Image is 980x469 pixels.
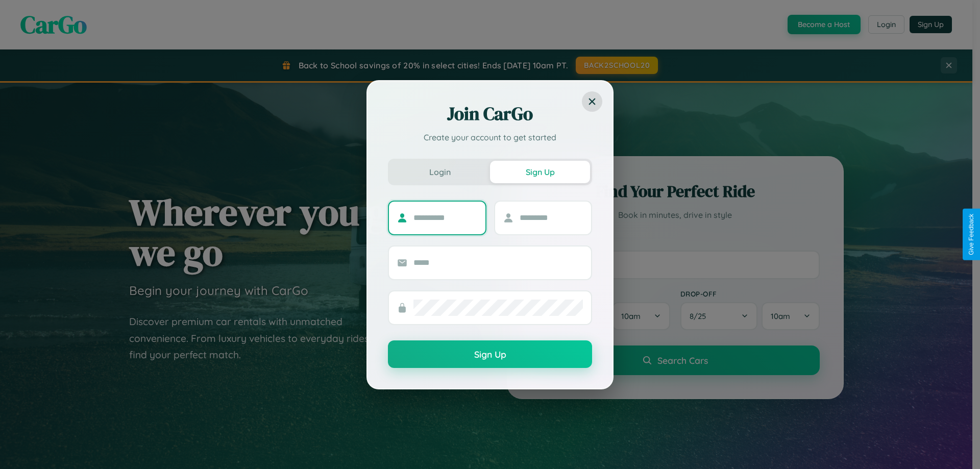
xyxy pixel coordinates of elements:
[490,161,590,183] button: Sign Up
[390,161,490,183] button: Login
[388,131,592,143] p: Create your account to get started
[968,214,975,255] div: Give Feedback
[388,102,592,126] h2: Join CarGo
[388,340,592,368] button: Sign Up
